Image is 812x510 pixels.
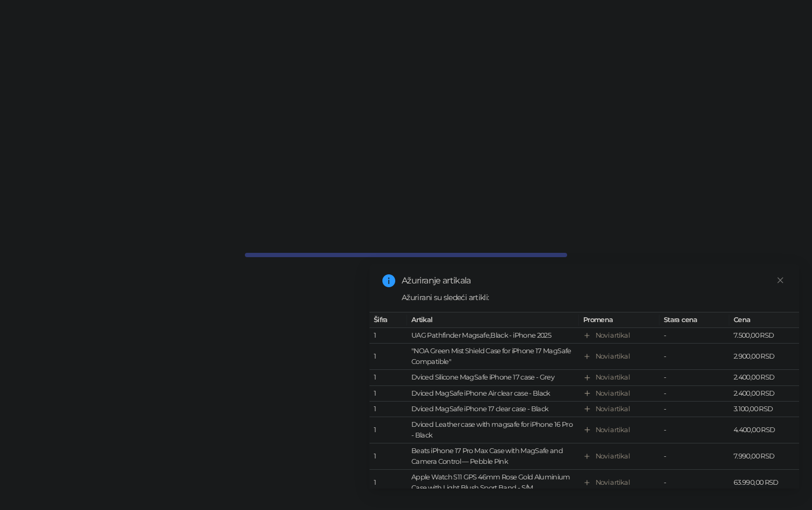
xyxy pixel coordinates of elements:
[596,388,629,398] div: Novi artikal
[596,330,629,341] div: Novi artikal
[659,344,729,370] td: -
[596,372,629,383] div: Novi artikal
[369,328,407,344] td: 1
[407,402,579,417] td: Dviced MagSafe iPhone 17 clear case - Black
[407,385,579,401] td: Dviced MagSafe iPhone Air clear case - Black
[596,477,629,488] div: Novi artikal
[369,370,407,385] td: 1
[659,402,729,417] td: -
[659,328,729,344] td: -
[402,292,786,303] div: Ažurirani su sledeći artikli:
[729,402,799,417] td: 3.100,00 RSD
[729,443,799,470] td: 7.990,00 RSD
[729,370,799,385] td: 2.400,00 RSD
[369,385,407,401] td: 1
[407,312,579,328] th: Artikal
[729,417,799,443] td: 4.400,00 RSD
[407,443,579,470] td: Beats iPhone 17 Pro Max Case with MagSafe and Camera Control — Pebble Pink
[369,443,407,470] td: 1
[402,274,786,287] div: Ažuriranje artikala
[407,328,579,344] td: UAG Pathfinder Magsafe,Black - iPhone 2025
[407,370,579,385] td: Dviced Silicone MagSafe iPhone 17 case - Grey
[382,274,395,287] span: info-circle
[659,385,729,401] td: -
[659,470,729,496] td: -
[369,470,407,496] td: 1
[596,351,629,362] div: Novi artikal
[596,451,629,462] div: Novi artikal
[369,344,407,370] td: 1
[774,274,786,286] a: Close
[729,385,799,401] td: 2.400,00 RSD
[596,404,629,414] div: Novi artikal
[659,370,729,385] td: -
[407,344,579,370] td: "NOA Green Mist Shield Case for iPhone 17 MagSafe Compatible"
[729,344,799,370] td: 2.900,00 RSD
[579,312,659,328] th: Promena
[777,276,784,284] span: close
[596,425,629,435] div: Novi artikal
[369,417,407,443] td: 1
[729,312,799,328] th: Cena
[369,402,407,417] td: 1
[407,470,579,496] td: Apple Watch S11 GPS 46mm Rose Gold Aluminium Case with Light Blush Sport Band - S/M
[407,417,579,443] td: Dviced Leather case with magsafe for iPhone 16 Pro - Black
[729,470,799,496] td: 63.990,00 RSD
[369,312,407,328] th: Šifra
[659,312,729,328] th: Stara cena
[659,443,729,470] td: -
[729,328,799,344] td: 7.500,00 RSD
[659,417,729,443] td: -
